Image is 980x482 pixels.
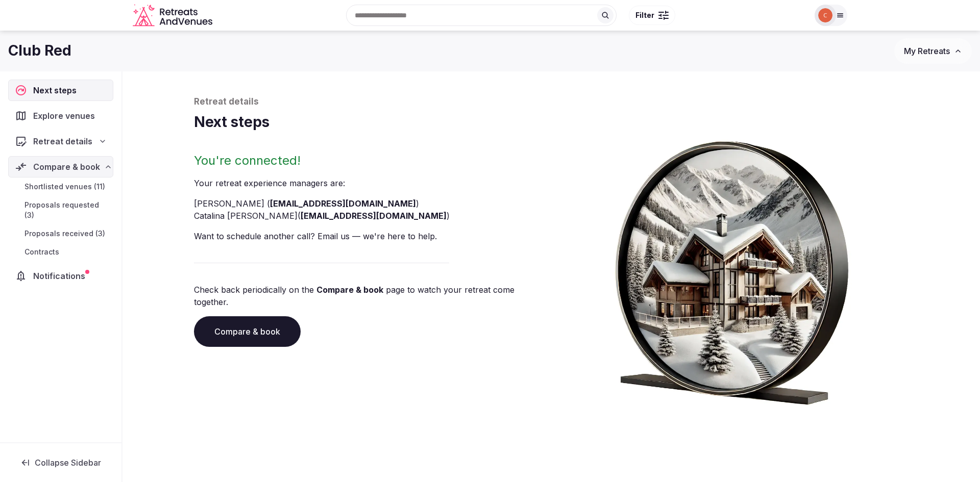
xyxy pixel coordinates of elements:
button: Collapse Sidebar [8,451,113,474]
li: Catalina [PERSON_NAME] ( ) [194,210,547,222]
span: Compare & book [33,161,100,173]
a: [EMAIL_ADDRESS][DOMAIN_NAME] [301,211,447,221]
span: Next steps [33,84,81,96]
span: Shortlisted venues (11) [24,182,105,192]
a: Contracts [8,245,113,259]
a: Notifications [8,265,113,287]
p: Retreat details [194,96,909,108]
span: Proposals received (3) [24,229,105,239]
svg: Retreats and Venues company logo [133,4,214,27]
img: Catalina [818,8,832,22]
a: Proposals requested (3) [8,198,113,222]
p: Check back periodically on the page to watch your retreat come together. [194,284,547,308]
a: [EMAIL_ADDRESS][DOMAIN_NAME] [270,198,416,209]
span: My Retreats [904,46,950,56]
span: Collapse Sidebar [35,458,101,468]
button: Filter [629,6,675,25]
span: Retreat details [33,135,92,147]
h1: Next steps [194,112,909,132]
a: Proposals received (3) [8,226,113,241]
img: Winter chalet retreat in picture frame [596,132,868,405]
h2: You're connected! [194,153,547,169]
a: Next steps [8,80,113,101]
a: Compare & book [316,285,383,295]
span: Filter [635,10,654,20]
li: [PERSON_NAME] ( ) [194,197,547,210]
a: Shortlisted venues (11) [8,180,113,194]
span: Explore venues [33,110,99,122]
a: Compare & book [194,316,301,347]
span: Contracts [24,247,59,257]
h1: Club Red [8,41,71,61]
a: Visit the homepage [133,4,214,27]
span: Notifications [33,270,89,282]
button: My Retreats [894,38,972,64]
span: Proposals requested (3) [24,200,109,220]
p: Your retreat experience manager s are : [194,177,547,189]
a: Explore venues [8,105,113,126]
p: Want to schedule another call? Email us — we're here to help. [194,230,547,242]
